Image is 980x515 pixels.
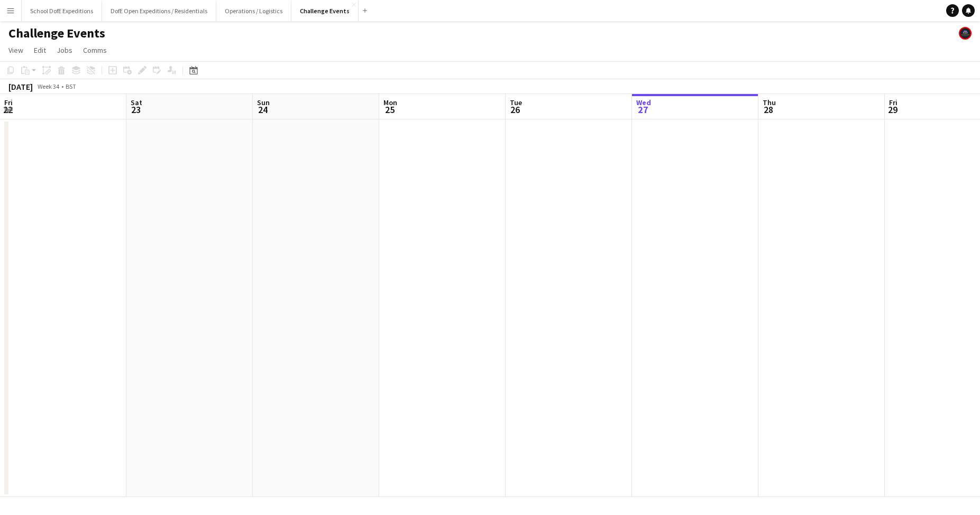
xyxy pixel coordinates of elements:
a: Jobs [52,43,77,57]
button: Challenge Events [291,1,359,21]
span: Comms [83,45,107,55]
span: Wed [636,98,651,107]
span: 26 [508,104,522,116]
span: 24 [255,104,270,116]
button: School DofE Expeditions [22,1,102,21]
span: 23 [129,104,142,116]
span: Tue [510,98,522,107]
span: Edit [34,45,46,55]
span: Sun [257,98,270,107]
div: [DATE] [8,81,33,92]
span: Mon [383,98,397,107]
span: Jobs [57,45,72,55]
a: View [4,43,28,57]
span: Fri [889,98,897,107]
span: 28 [761,104,776,116]
button: DofE Open Expeditions / Residentials [102,1,216,21]
span: View [8,45,23,55]
span: 25 [382,104,397,116]
button: Operations / Logistics [216,1,291,21]
span: Thu [763,98,776,107]
span: 22 [3,104,13,116]
span: Sat [131,98,142,107]
h1: Challenge Events [8,25,105,41]
span: 27 [635,104,651,116]
app-user-avatar: The Adventure Element [959,27,972,40]
div: BST [66,82,76,90]
a: Comms [79,43,111,57]
span: Fri [4,98,13,107]
span: Week 34 [35,82,61,90]
span: 29 [887,104,897,116]
a: Edit [30,43,50,57]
